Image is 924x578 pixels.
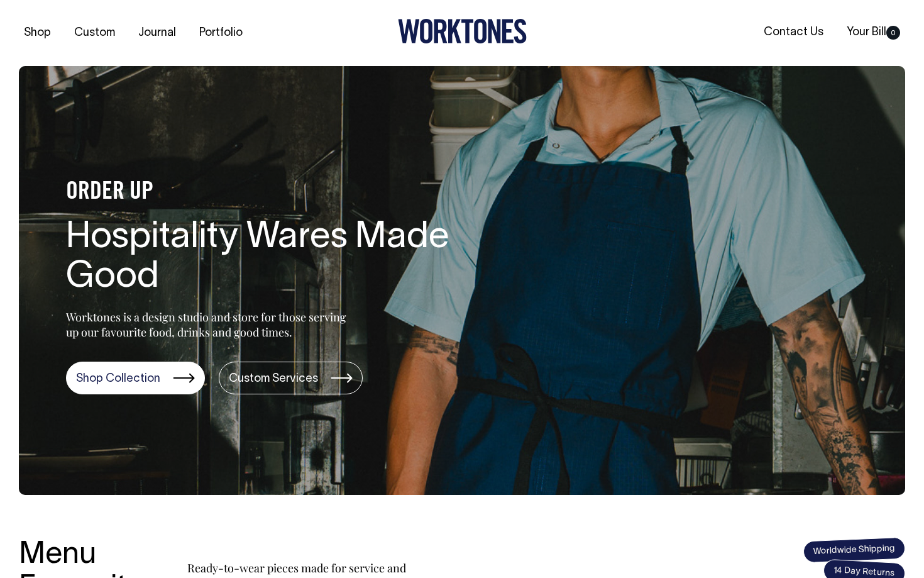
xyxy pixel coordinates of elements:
[803,536,905,563] span: Worldwide Shipping
[66,362,205,394] a: Shop Collection
[133,23,181,43] a: Journal
[842,22,905,43] a: Your Bill0
[194,23,248,43] a: Portfolio
[69,23,120,43] a: Custom
[759,22,828,43] a: Contact Us
[66,179,468,206] h4: ORDER UP
[19,23,56,43] a: Shop
[219,362,363,394] a: Custom Services
[886,26,900,40] span: 0
[66,218,468,299] h1: Hospitality Wares Made Good
[66,309,352,340] p: Worktones is a design studio and store for those serving up our favourite food, drinks and good t...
